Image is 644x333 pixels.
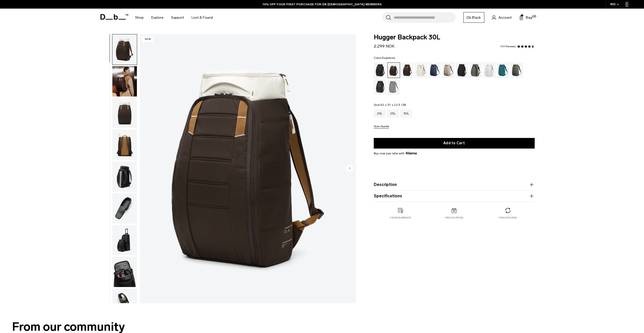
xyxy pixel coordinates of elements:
[112,256,137,287] button: Hugger Backpack 30L Cappuccino
[374,103,406,106] legend: Size:
[374,182,535,188] button: Description
[387,79,400,95] a: Sand Grey
[497,62,509,78] a: Midnight Teal
[498,15,512,20] span: Account
[112,98,137,128] img: Hugger Backpack 30L Cappuccino
[415,62,427,78] a: Oatmilk
[112,193,137,224] button: Hugger Backpack 30L Cappuccino
[263,2,382,7] a: 10% OFF YOUR FIRST PURCHASE FOR DB [DEMOGRAPHIC_DATA] MEMBERS
[406,152,417,154] img: {"height" => 20, "alt" => "Klarna"}
[112,98,137,129] button: Hugger Backpack 30L Cappuccino
[112,161,137,192] img: Hugger Backpack 30L Cappuccino
[374,34,535,41] span: Hugger Backpack 30L
[401,62,414,78] a: Espresso
[469,62,482,78] a: Forest Green
[112,289,137,319] img: Hugger Backpack 30L Cappuccino
[510,62,523,78] a: Moss Green
[112,66,137,97] img: Hugger Backpack 30L Cappuccino
[387,62,400,78] a: Cappuccino
[142,37,153,42] p: New
[112,193,137,224] img: Hugger Backpack 30L Cappuccino
[374,79,386,95] a: Reflective Black
[112,130,137,160] img: Hugger Backpack 30L Cappuccino
[374,62,386,78] a: Black Out
[374,193,535,199] button: Specifications
[140,34,356,303] li: 1 / 10
[346,164,353,173] button: Next slide
[499,216,517,220] p: Free returns
[387,109,399,117] a: 25L
[112,66,137,97] button: Hugger Backpack 30L Cappuccino
[492,14,512,20] a: Account
[400,109,412,117] a: 30L
[463,12,484,23] a: Db Black
[374,125,389,129] button: Size Guide
[519,14,532,20] button: Bag (2)
[374,109,386,117] a: 20L
[428,62,441,78] a: Blue Hour
[390,216,411,220] p: 2 year warranty
[374,151,417,156] span: Buy now pay later with
[112,257,137,287] img: Hugger Backpack 30L Cappuccino
[171,9,184,27] a: Support
[374,138,535,149] button: Add to Cart
[112,225,137,255] img: Hugger Backpack 30L Cappuccino
[445,216,463,220] p: Free shipping
[135,9,144,27] a: Shop
[526,15,532,20] span: Bag
[192,9,213,27] a: Lost & Found
[140,34,356,303] img: Hugger Backpack 30L Cappuccino
[374,56,395,59] legend: Color:
[456,62,468,78] a: Charcoal Grey
[382,56,395,60] span: Espresso
[131,9,217,27] nav: Main Navigation
[500,45,516,48] a: 741 reviews
[532,14,536,19] span: (2)
[374,44,394,49] span: 2.299 NOK
[483,62,496,78] a: Clean Slate
[381,103,406,107] span: 52 x 31 x 22.5 CM
[112,129,137,160] button: Hugger Backpack 30L Cappuccino
[112,225,137,256] button: Hugger Backpack 30L Cappuccino
[112,34,137,65] img: Hugger Backpack 30L Cappuccino
[151,9,163,27] a: Explore
[442,62,455,78] a: Fogbow Beige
